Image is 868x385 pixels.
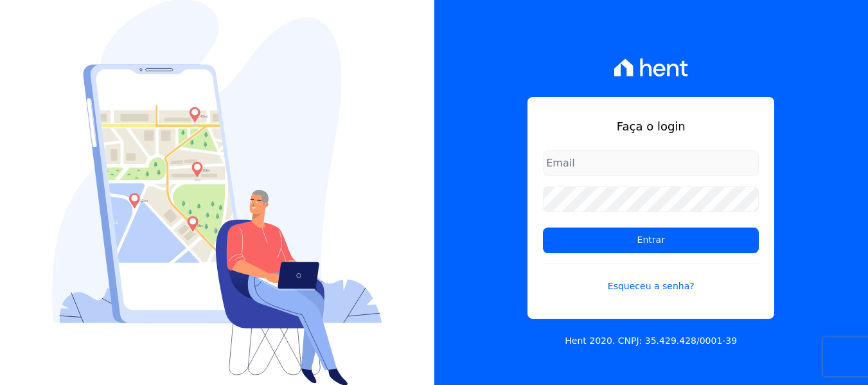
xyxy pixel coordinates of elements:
input: Email [543,150,759,176]
a: Esqueceu a senha? [543,264,759,293]
h1: Faça o login [543,118,759,135]
input: Entrar [543,228,759,253]
p: Hent 2020. CNPJ: 35.429.428/0001-39 [565,334,737,348]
